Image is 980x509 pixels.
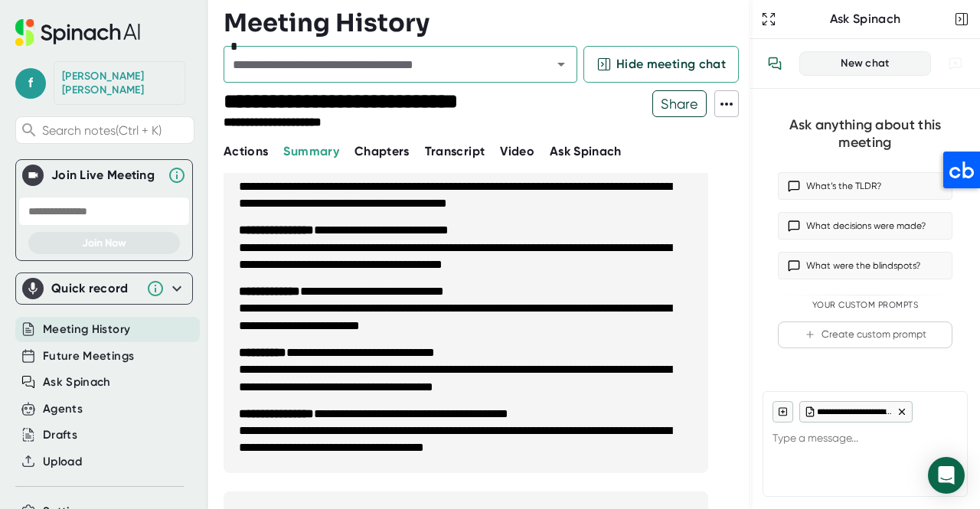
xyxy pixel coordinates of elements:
[758,8,779,30] button: Expand to Ask Spinach page
[354,144,410,158] span: Chapters
[779,11,951,27] div: Ask Spinach
[778,212,952,240] button: What decisions were made?
[778,116,952,151] div: Ask anything about this meeting
[283,142,338,161] button: Summary
[43,347,134,365] button: Future Meetings
[28,232,180,254] button: Join Now
[759,48,790,79] button: View conversation history
[224,144,268,158] span: Actions
[425,142,485,161] button: Transcript
[550,54,572,75] button: Open
[550,142,622,161] button: Ask Spinach
[425,144,485,158] span: Transcript
[616,55,726,73] span: Hide meeting chat
[43,453,82,471] button: Upload
[224,8,430,38] h3: Meeting History
[25,168,41,183] img: Join Live Meeting
[778,300,952,311] div: Your Custom Prompts
[22,273,186,304] div: Quick record
[62,70,177,96] div: Frederic Sweeney
[42,123,190,138] span: Search notes (Ctrl + K)
[15,68,46,99] span: f
[43,321,130,338] button: Meeting History
[652,90,707,117] button: Share
[928,457,965,494] div: Open Intercom Messenger
[550,144,622,158] span: Ask Spinach
[51,168,160,183] div: Join Live Meeting
[22,160,186,191] div: Join Live MeetingJoin Live Meeting
[224,142,268,161] button: Actions
[354,142,410,161] button: Chapters
[951,8,972,30] button: Close conversation sidebar
[43,426,77,444] button: Drafts
[809,57,921,70] div: New chat
[500,144,534,158] span: Video
[583,46,739,83] button: Hide meeting chat
[283,144,338,158] span: Summary
[778,172,952,200] button: What’s the TLDR?
[653,90,706,117] span: Share
[43,400,83,418] button: Agents
[51,281,139,296] div: Quick record
[43,374,111,391] button: Ask Spinach
[500,142,534,161] button: Video
[778,252,952,279] button: What were the blindspots?
[82,237,126,250] span: Join Now
[778,321,952,348] button: Create custom prompt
